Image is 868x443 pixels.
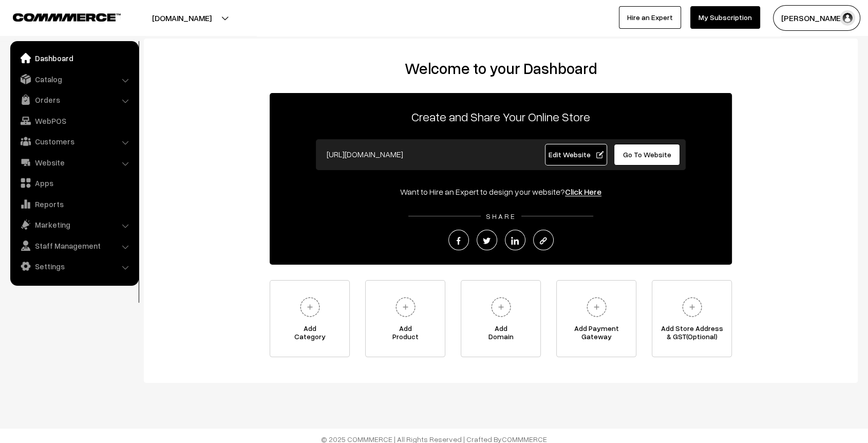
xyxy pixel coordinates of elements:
[582,293,611,321] img: plus.svg
[13,215,135,234] a: Marketing
[773,5,860,31] button: [PERSON_NAME]
[116,5,248,31] button: [DOMAIN_NAME]
[652,280,732,357] a: Add Store Address& GST(Optional)
[549,150,603,159] span: Edit Website
[461,324,540,345] span: Add Domain
[13,174,135,192] a: Apps
[391,293,420,321] img: plus.svg
[652,324,731,345] span: Add Store Address & GST(Optional)
[154,59,847,78] h2: Welcome to your Dashboard
[623,150,671,159] span: Go To Website
[487,293,515,321] img: plus.svg
[13,132,135,151] a: Customers
[13,195,135,213] a: Reports
[13,112,135,130] a: WebPOS
[270,280,350,357] a: AddCategory
[296,293,324,321] img: plus.svg
[13,90,135,109] a: Orders
[13,153,135,172] a: Website
[461,280,541,357] a: AddDomain
[556,280,636,357] a: Add PaymentGateway
[13,10,103,23] a: COMMMERCE
[614,144,680,165] a: Go To Website
[13,49,135,67] a: Dashboard
[557,324,636,345] span: Add Payment Gateway
[13,257,135,275] a: Settings
[13,13,121,21] img: COMMMERCE
[270,107,732,126] p: Create and Share Your Online Store
[365,280,445,357] a: AddProduct
[840,10,855,26] img: user
[270,186,732,198] div: Want to Hire an Expert to design your website?
[678,293,706,321] img: plus.svg
[690,6,760,29] a: My Subscription
[545,144,608,165] a: Edit Website
[619,6,681,29] a: Hire an Expert
[366,324,445,345] span: Add Product
[270,324,349,345] span: Add Category
[565,187,601,197] a: Click Here
[13,236,135,255] a: Staff Management
[481,212,521,220] span: SHARE
[13,70,135,88] a: Catalog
